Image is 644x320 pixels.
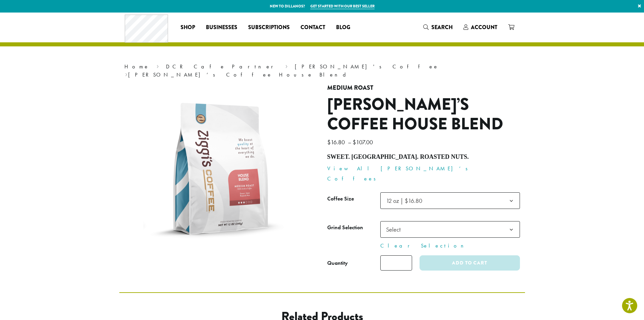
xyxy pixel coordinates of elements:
span: Businesses [206,23,237,32]
a: View All [PERSON_NAME]’s Coffees [327,165,472,182]
a: Home [124,63,149,70]
span: Contact [301,23,325,32]
span: 12 oz | $16.80 [383,194,429,207]
span: Account [471,23,497,31]
nav: Breadcrumb [124,63,520,79]
bdi: 16.80 [327,138,347,146]
div: Quantity [327,259,348,267]
span: Select [380,221,520,238]
span: Shop [181,23,195,32]
span: Select [383,223,407,236]
bdi: 107.00 [353,138,375,146]
span: Blog [336,23,350,32]
a: [PERSON_NAME]'s Coffee [295,63,439,70]
span: › [125,68,127,79]
span: › [285,60,288,71]
a: Shop [175,22,200,33]
span: › [157,60,159,71]
a: Get started with our best seller [310,3,375,9]
span: Search [431,23,453,31]
span: Subscriptions [248,23,290,32]
span: – [348,138,351,146]
label: Coffee Size [327,194,380,204]
h1: [PERSON_NAME]’s Coffee House Blend [327,95,520,134]
label: Grind Selection [327,223,380,233]
span: $ [327,138,331,146]
a: DCR Cafe Partner [166,63,278,70]
input: Product quantity [380,255,412,271]
span: 12 oz | $16.80 [386,197,422,205]
a: Clear Selection [380,242,520,250]
a: Search [418,22,458,33]
span: $ [353,138,356,146]
button: Add to cart [420,255,520,271]
h4: Medium Roast [327,84,520,92]
h4: Sweet. [GEOGRAPHIC_DATA]. Roasted nuts. [327,153,520,161]
span: 12 oz | $16.80 [380,192,520,209]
